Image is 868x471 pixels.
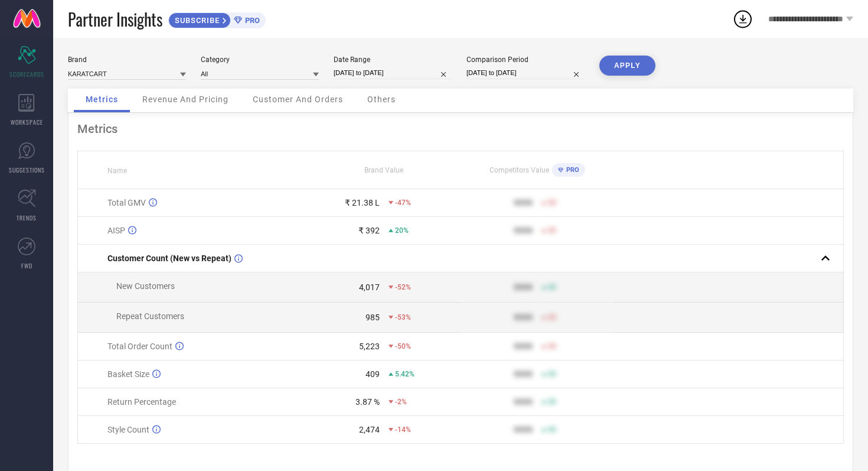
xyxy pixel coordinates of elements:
[395,425,411,434] span: -14%
[395,199,411,207] span: -47%
[548,398,556,406] span: 50
[116,281,175,291] span: New Customers
[107,397,176,407] span: Return Percentage
[548,425,556,434] span: 50
[599,56,655,76] button: APPLY
[107,167,127,175] span: Name
[107,342,172,351] span: Total Order Count
[107,369,149,379] span: Basket Size
[9,70,44,79] span: SCORECARDS
[395,283,411,291] span: -52%
[86,95,118,104] span: Metrics
[359,282,380,292] div: 4,017
[466,67,585,79] input: Select comparison period
[334,67,452,79] input: Select date range
[366,369,380,379] div: 409
[168,9,266,28] a: SUBSCRIBEPRO
[21,261,32,270] span: FWD
[732,8,753,30] div: Open download list
[359,342,380,351] div: 5,223
[395,370,415,378] span: 5.42%
[107,226,125,235] span: AISP
[9,165,45,174] span: SUGGESTIONS
[201,56,319,64] div: Category
[77,122,844,136] div: Metrics
[514,313,533,322] div: 9999
[359,425,380,434] div: 2,474
[395,313,411,321] span: -53%
[68,7,162,31] span: Partner Insights
[364,166,403,174] span: Brand Value
[358,226,380,235] div: ₹ 392
[514,342,533,351] div: 9999
[395,398,407,406] span: -2%
[395,342,411,350] span: -50%
[169,16,223,25] span: SUBSCRIBE
[68,56,186,64] div: Brand
[490,166,549,174] span: Competitors Value
[17,213,37,222] span: TRENDS
[107,254,231,263] span: Customer Count (New vs Repeat)
[366,313,380,322] div: 985
[514,226,533,235] div: 9999
[548,199,556,207] span: 50
[107,198,146,207] span: Total GMV
[334,56,452,64] div: Date Range
[514,282,533,292] div: 9999
[116,311,184,321] span: Repeat Customers
[548,370,556,378] span: 50
[142,95,229,104] span: Revenue And Pricing
[563,166,579,174] span: PRO
[355,397,380,407] div: 3.87 %
[242,16,260,25] span: PRO
[514,198,533,207] div: 9999
[548,342,556,350] span: 50
[548,226,556,235] span: 50
[548,283,556,291] span: 50
[345,198,380,207] div: ₹ 21.38 L
[548,313,556,321] span: 50
[514,397,533,407] div: 9999
[367,95,396,104] span: Others
[514,425,533,434] div: 9999
[514,369,533,379] div: 9999
[253,95,343,104] span: Customer And Orders
[466,56,585,64] div: Comparison Period
[395,226,409,235] span: 20%
[11,118,43,126] span: WORKSPACE
[107,425,149,434] span: Style Count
